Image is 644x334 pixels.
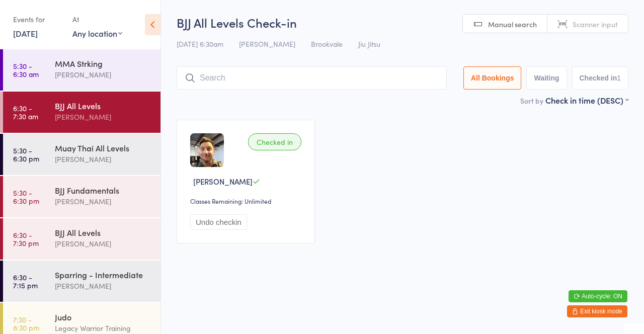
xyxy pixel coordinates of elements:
[55,196,152,207] div: [PERSON_NAME]
[520,96,543,106] label: Sort by
[573,19,618,29] span: Scanner input
[13,104,38,120] time: 6:30 - 7:30 am
[3,176,160,217] a: 5:30 -6:30 pmBJJ Fundamentals[PERSON_NAME]
[55,280,152,292] div: [PERSON_NAME]
[72,28,122,39] div: Any location
[13,315,39,331] time: 7:30 - 8:30 pm
[311,39,343,49] span: Brookvale
[55,111,152,123] div: [PERSON_NAME]
[55,58,152,69] div: MMA Strking
[190,214,247,230] button: Undo checkin
[55,238,152,249] div: [PERSON_NAME]
[3,261,160,302] a: 6:30 -7:15 pmSparring - Intermediate[PERSON_NAME]
[3,218,160,260] a: 6:30 -7:30 pmBJJ All Levels[PERSON_NAME]
[55,100,152,111] div: BJJ All Levels
[55,311,152,322] div: Judo
[55,142,152,153] div: Muay Thai All Levels
[463,66,522,90] button: All Bookings
[190,197,304,205] div: Classes Remaining: Unlimited
[13,189,39,205] time: 5:30 - 6:30 pm
[55,69,152,80] div: [PERSON_NAME]
[3,134,160,175] a: 5:30 -6:30 pmMuay Thai All Levels[PERSON_NAME]
[567,305,627,317] button: Exit kiosk mode
[3,49,160,91] a: 5:30 -6:30 amMMA Strking[PERSON_NAME]
[3,92,160,133] a: 6:30 -7:30 amBJJ All Levels[PERSON_NAME]
[55,185,152,196] div: BJJ Fundamentals
[13,146,39,162] time: 5:30 - 6:30 pm
[545,95,628,106] div: Check in time (DESC)
[13,11,62,28] div: Events for
[55,153,152,165] div: [PERSON_NAME]
[55,269,152,280] div: Sparring - Intermediate
[572,66,629,90] button: Checked in1
[177,39,223,49] span: [DATE] 6:30am
[55,227,152,238] div: BJJ All Levels
[13,62,39,78] time: 5:30 - 6:30 am
[248,133,301,150] div: Checked in
[488,19,537,29] span: Manual search
[617,74,621,82] div: 1
[13,231,39,247] time: 6:30 - 7:30 pm
[13,273,38,289] time: 6:30 - 7:15 pm
[569,290,627,302] button: Auto-cycle: ON
[526,66,567,90] button: Waiting
[193,176,253,187] span: [PERSON_NAME]
[177,66,447,90] input: Search
[177,14,628,31] h2: BJJ All Levels Check-in
[190,133,224,167] img: image1691557805.png
[72,11,122,28] div: At
[358,39,380,49] span: Jiu Jitsu
[239,39,295,49] span: [PERSON_NAME]
[13,28,38,39] a: [DATE]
